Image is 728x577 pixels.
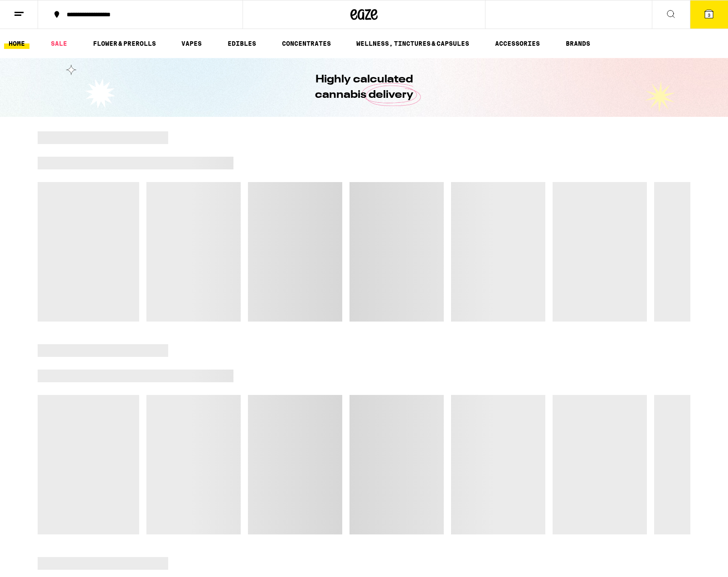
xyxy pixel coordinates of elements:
[46,38,72,49] a: SALE
[277,38,335,49] a: CONCENTRATES
[88,38,160,49] a: FLOWER & PREROLLS
[177,38,206,49] a: VAPES
[289,72,439,103] h1: Highly calculated cannabis delivery
[690,0,728,29] button: 3
[561,38,595,49] a: BRANDS
[708,12,710,18] span: 3
[4,38,29,49] a: HOME
[223,38,261,49] a: EDIBLES
[352,38,474,49] a: WELLNESS, TINCTURES & CAPSULES
[490,38,544,49] a: ACCESSORIES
